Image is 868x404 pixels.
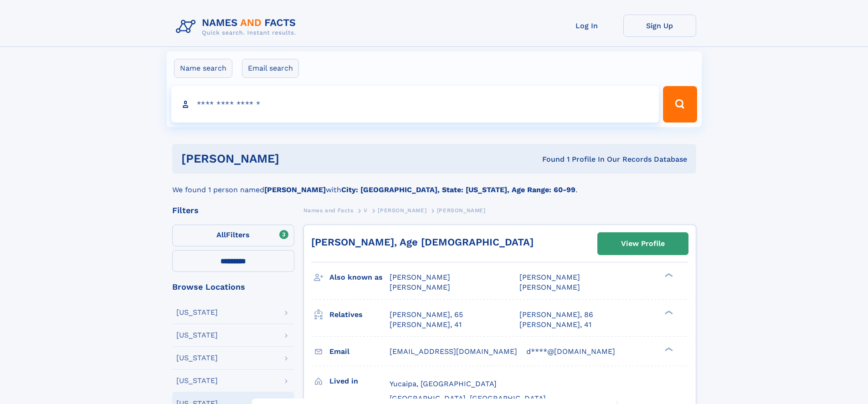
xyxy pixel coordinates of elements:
[242,59,299,78] label: Email search
[437,207,486,214] span: [PERSON_NAME]
[519,283,580,291] span: [PERSON_NAME]
[663,346,673,352] div: ❯
[171,86,659,123] input: search input
[390,283,450,291] span: [PERSON_NAME]
[216,230,226,239] span: All
[390,273,450,281] span: [PERSON_NAME]
[329,344,390,359] h3: Email
[623,15,696,37] a: Sign Up
[172,15,303,39] img: Logo Names and Facts
[172,225,294,246] label: Filters
[176,309,218,316] div: [US_STATE]
[621,233,665,254] div: View Profile
[264,185,326,194] b: [PERSON_NAME]
[390,310,463,320] a: [PERSON_NAME], 65
[390,379,497,388] span: Yucaipa, [GEOGRAPHIC_DATA]
[378,207,426,214] span: [PERSON_NAME]
[550,15,623,37] a: Log In
[519,320,591,330] a: [PERSON_NAME], 41
[174,59,232,78] label: Name search
[172,283,294,291] div: Browse Locations
[311,236,534,248] a: [PERSON_NAME], Age [DEMOGRAPHIC_DATA]
[329,270,390,285] h3: Also known as
[364,207,368,214] span: V
[390,320,462,330] a: [PERSON_NAME], 41
[172,206,294,215] div: Filters
[176,332,218,339] div: [US_STATE]
[341,185,575,194] b: City: [GEOGRAPHIC_DATA], State: [US_STATE], Age Range: 60-99
[519,273,580,281] span: [PERSON_NAME]
[663,309,673,315] div: ❯
[663,86,697,123] button: Search Button
[176,377,218,384] div: [US_STATE]
[378,205,426,216] a: [PERSON_NAME]
[390,347,517,356] span: [EMAIL_ADDRESS][DOMAIN_NAME]
[519,310,593,320] a: [PERSON_NAME], 86
[176,354,218,362] div: [US_STATE]
[329,307,390,322] h3: Relatives
[181,153,411,164] h1: [PERSON_NAME]
[329,373,390,389] h3: Lived in
[172,174,696,195] div: We found 1 person named with .
[598,233,688,255] a: View Profile
[364,205,368,216] a: V
[411,154,687,164] div: Found 1 Profile In Our Records Database
[303,205,354,216] a: Names and Facts
[390,394,546,403] span: [GEOGRAPHIC_DATA], [GEOGRAPHIC_DATA]
[663,272,673,278] div: ❯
